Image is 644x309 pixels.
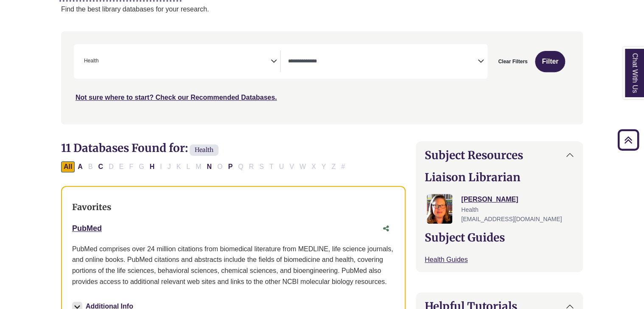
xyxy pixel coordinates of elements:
[72,224,102,233] a: PubMed
[461,196,518,203] a: [PERSON_NAME]
[425,171,574,184] h2: Liaison Librarian
[226,161,235,172] button: Filter Results P
[61,141,188,155] span: 11 Databases Found for:
[425,231,574,244] h2: Subject Guides
[75,161,85,172] button: Filter Results A
[427,194,452,224] img: Jessica Moore
[378,221,395,237] button: Share this database
[84,57,99,65] span: Health
[72,244,395,287] p: PubMed comprises over 24 million citations from biomedical literature from MEDLINE, life science ...
[416,142,582,169] button: Subject Resources
[61,31,583,124] nav: Search filters
[72,202,395,212] h3: Favorites
[190,144,218,156] span: Health
[615,134,642,146] a: Back to Top
[535,51,565,72] button: Submit for Search Results
[101,59,104,65] textarea: Search
[461,216,562,222] span: [EMAIL_ADDRESS][DOMAIN_NAME]
[76,94,277,101] a: Not sure where to start? Check our Recommended Databases.
[61,4,583,15] p: Find the best library databases for your research.
[147,161,157,172] button: Filter Results H
[96,161,106,172] button: Filter Results C
[81,57,99,65] li: Health
[61,163,348,170] div: Alpha-list to filter by first letter of database name
[204,161,214,172] button: Filter Results N
[493,51,533,72] button: Clear Filters
[425,256,468,263] a: Health Guides
[461,206,478,213] span: Health
[288,59,478,65] textarea: Search
[61,161,75,172] button: All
